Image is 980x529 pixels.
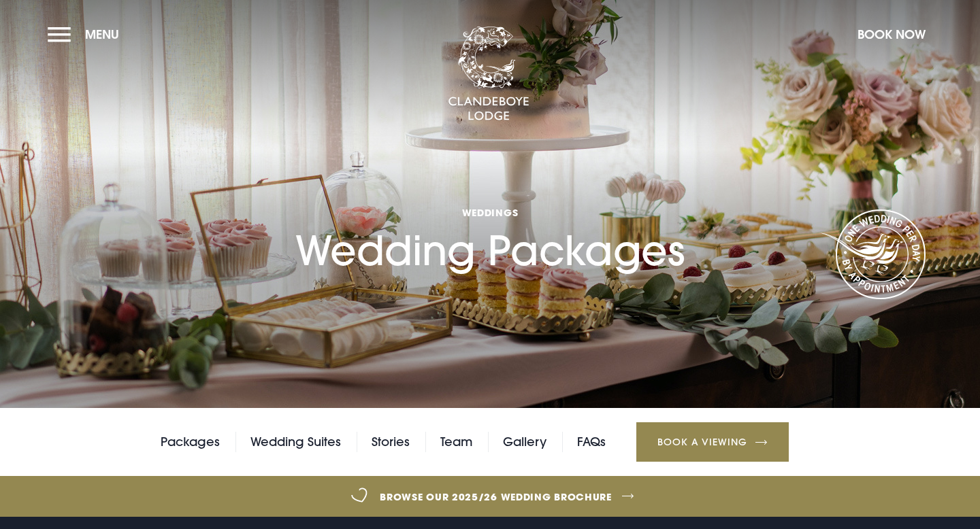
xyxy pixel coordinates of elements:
[440,432,472,452] a: Team
[503,432,546,452] a: Gallery
[295,206,685,219] span: Weddings
[295,140,685,275] h1: Wedding Packages
[48,20,126,49] button: Menu
[250,432,341,452] a: Wedding Suites
[161,432,220,452] a: Packages
[851,20,932,49] button: Book Now
[372,432,410,452] a: Stories
[577,432,606,452] a: FAQs
[636,422,789,462] a: Book a Viewing
[448,27,529,122] img: Clandeboye Lodge
[85,27,119,42] span: Menu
